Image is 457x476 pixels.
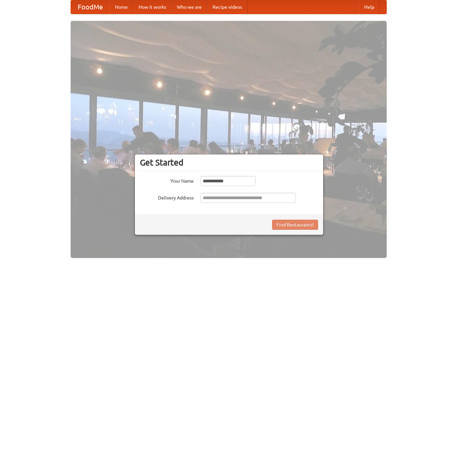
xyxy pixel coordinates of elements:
[207,0,247,14] a: Recipe videos
[71,0,110,14] a: FoodMe
[172,0,207,14] a: Who we are
[110,0,133,14] a: Home
[133,0,172,14] a: How it works
[140,193,194,201] label: Delivery Address
[140,157,318,168] h3: Get Started
[359,0,380,14] a: Help
[272,220,318,230] button: Find Restaurants!
[140,176,194,184] label: Your Name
